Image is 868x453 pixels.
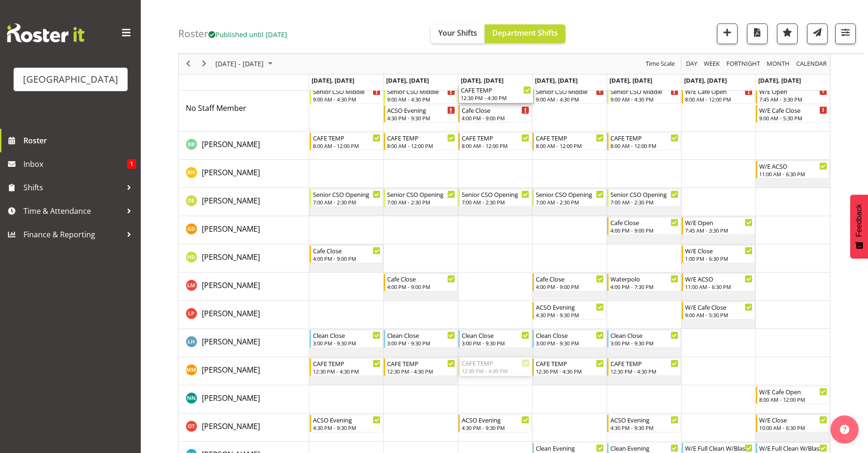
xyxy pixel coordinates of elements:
[747,23,768,44] button: Download a PDF of the roster according to the set date range.
[202,139,260,149] span: [PERSON_NAME]
[202,223,260,234] a: [PERSON_NAME]
[725,58,762,70] button: Fortnight
[461,85,532,94] div: CAFE TEMP
[777,23,798,44] button: Highlight an important date within the roster.
[461,76,503,85] span: [DATE], [DATE]
[202,336,260,347] span: [PERSON_NAME]
[438,28,477,38] span: Your Shifts
[645,58,676,70] span: Time Scale
[855,204,863,237] span: Feedback
[725,58,761,70] span: Fortnight
[835,23,856,44] button: Filter Shifts
[685,58,698,70] span: Day
[202,421,260,432] a: [PERSON_NAME]
[795,58,828,70] span: calendar
[180,54,196,74] div: previous period
[179,160,309,188] td: Brooke Hawkes-Fennelly resource
[202,167,260,178] a: [PERSON_NAME]
[23,133,136,148] span: Roster
[23,180,122,195] span: Shifts
[23,204,122,218] span: Time & Attendance
[179,329,309,357] td: Lynley Hamlin resource
[212,54,278,74] div: October 13 - 19, 2025
[182,58,195,70] button: Previous
[765,58,792,70] button: Timeline Month
[850,195,868,258] button: Feedback - Show survey
[202,195,260,206] span: [PERSON_NAME]
[766,58,791,70] span: Month
[485,24,565,43] button: Department Shifts
[535,76,578,85] span: [DATE], [DATE]
[202,139,260,150] a: [PERSON_NAME]
[127,159,136,169] span: 1
[202,364,260,375] a: [PERSON_NAME]
[431,24,485,43] button: Your Shifts
[179,85,309,132] td: No Staff Member resource
[196,54,212,74] div: next period
[202,280,260,291] a: [PERSON_NAME]
[702,58,722,70] button: Timeline Week
[202,365,260,375] span: [PERSON_NAME]
[807,23,828,44] button: Send a list of all shifts for the selected filtered period to all rostered employees.
[23,157,127,171] span: Inbox
[202,195,260,206] a: [PERSON_NAME]
[179,385,309,414] td: Nina Nakano-Broers resource
[703,58,721,70] span: Week
[179,188,309,216] td: Donna Euston resource
[461,94,532,102] div: 12:30 PM - 4:30 PM
[179,301,309,329] td: Luca Pudda resource
[202,224,260,234] span: [PERSON_NAME]
[685,58,699,70] button: Timeline Day
[717,23,738,44] button: Add a new shift
[179,273,309,301] td: Laura McDowall resource
[179,244,309,273] td: Hana Davis resource
[179,414,309,442] td: Olivia Thompson resource
[208,30,287,39] span: Published until [DATE]
[202,336,260,347] a: [PERSON_NAME]
[202,167,260,178] span: [PERSON_NAME]
[202,308,260,319] a: [PERSON_NAME]
[202,421,260,431] span: [PERSON_NAME]
[214,58,277,70] button: October 2025
[202,392,260,404] a: [PERSON_NAME]
[214,58,265,70] span: [DATE] - [DATE]
[179,216,309,244] td: Greer Dawson resource
[795,58,829,70] button: Month
[609,76,652,85] span: [DATE], [DATE]
[202,252,260,262] span: [PERSON_NAME]
[186,103,246,113] span: No Staff Member
[23,72,118,86] div: [GEOGRAPHIC_DATA]
[492,28,558,38] span: Department Shifts
[386,76,429,85] span: [DATE], [DATE]
[179,357,309,385] td: Maddison Mason-Pine resource
[186,102,246,114] a: No Staff Member
[7,23,84,42] img: Rosterit website logo
[312,76,354,85] span: [DATE], [DATE]
[178,28,287,39] h4: Roster
[758,76,801,85] span: [DATE], [DATE]
[684,76,727,85] span: [DATE], [DATE]
[202,393,260,403] span: [PERSON_NAME]
[840,425,849,434] img: help-xxl-2.png
[644,58,677,70] button: Time Scale
[179,132,309,160] td: Bailey Blomfield resource
[202,251,260,263] a: [PERSON_NAME]
[459,85,533,103] div: Maddison Mason-Pine"s event - CAFE TEMP Begin From Wednesday, October 15, 2025 at 12:30:00 PM GMT...
[23,227,122,242] span: Finance & Reporting
[198,58,211,70] button: Next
